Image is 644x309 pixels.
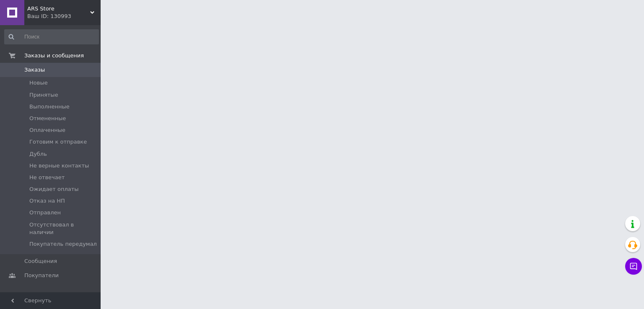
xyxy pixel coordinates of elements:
[27,13,101,20] div: Ваш ID: 130993
[29,209,61,216] span: Отправлен
[29,115,66,122] span: Отмененные
[29,126,65,134] span: Оплаченные
[29,162,89,170] span: Не верные контакты
[29,150,47,158] span: Дубль
[24,257,57,265] span: Сообщения
[29,174,65,181] span: Не отвечает
[29,197,65,205] span: Отказ на НП
[29,221,98,236] span: Отсутствовал в наличии
[4,29,99,44] input: Поиск
[29,240,97,248] span: Покупатель передумал
[625,258,642,275] button: Чат с покупателем
[27,5,90,13] span: ARS Store
[29,91,58,99] span: Принятые
[29,103,70,111] span: Выполненные
[24,66,45,74] span: Заказы
[29,185,79,193] span: Ожидает оплаты
[24,52,84,59] span: Заказы и сообщения
[29,138,87,146] span: Готовим к отправке
[24,272,59,279] span: Покупатели
[29,79,48,87] span: Новые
